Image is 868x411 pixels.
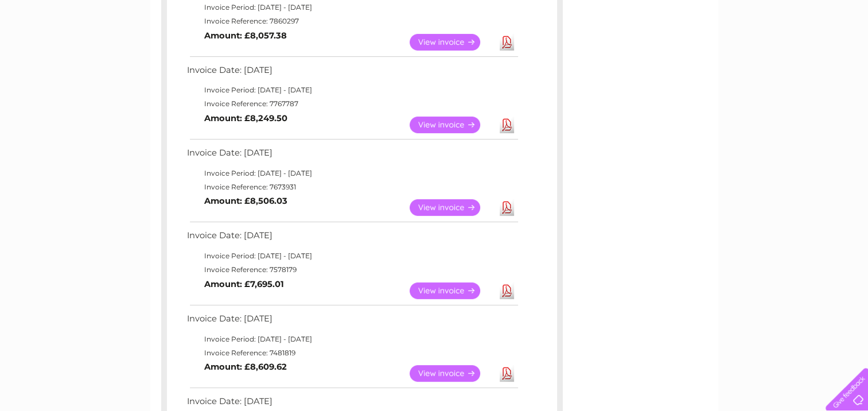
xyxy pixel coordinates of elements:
img: logo.png [30,30,89,65]
a: 0333 014 3131 [652,6,731,20]
b: Amount: £8,249.50 [204,113,287,123]
td: Invoice Reference: 7860297 [184,14,520,28]
a: Download [500,365,514,382]
td: Invoice Reference: 7578179 [184,263,520,277]
b: Amount: £8,057.38 [204,30,287,41]
td: Invoice Date: [DATE] [184,311,520,332]
a: Download [500,199,514,216]
a: Download [500,117,514,133]
td: Invoice Period: [DATE] - [DATE] [184,166,520,180]
td: Invoice Reference: 7673931 [184,180,520,194]
td: Invoice Period: [DATE] - [DATE] [184,1,520,14]
a: View [410,282,494,299]
a: Energy [695,49,720,57]
td: Invoice Date: [DATE] [184,228,520,249]
a: View [410,34,494,51]
b: Amount: £8,609.62 [204,362,287,372]
a: Log out [830,49,857,57]
td: Invoice Date: [DATE] [184,145,520,166]
a: View [410,117,494,133]
td: Invoice Reference: 7481819 [184,346,520,360]
a: Download [500,34,514,51]
a: Download [500,282,514,299]
a: View [410,199,494,216]
a: View [410,365,494,382]
td: Invoice Reference: 7767787 [184,97,520,111]
b: Amount: £8,506.03 [204,196,287,206]
td: Invoice Period: [DATE] - [DATE] [184,332,520,346]
td: Invoice Period: [DATE] - [DATE] [184,83,520,97]
div: Clear Business is a trading name of Verastar Limited (registered in [GEOGRAPHIC_DATA] No. 3667643... [164,6,706,56]
a: Contact [792,49,820,57]
a: Telecoms [727,49,761,57]
a: Water [666,49,688,57]
td: Invoice Date: [DATE] [184,63,520,84]
b: Amount: £7,695.01 [204,279,284,289]
td: Invoice Period: [DATE] - [DATE] [184,249,520,263]
a: Blog [768,49,785,57]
